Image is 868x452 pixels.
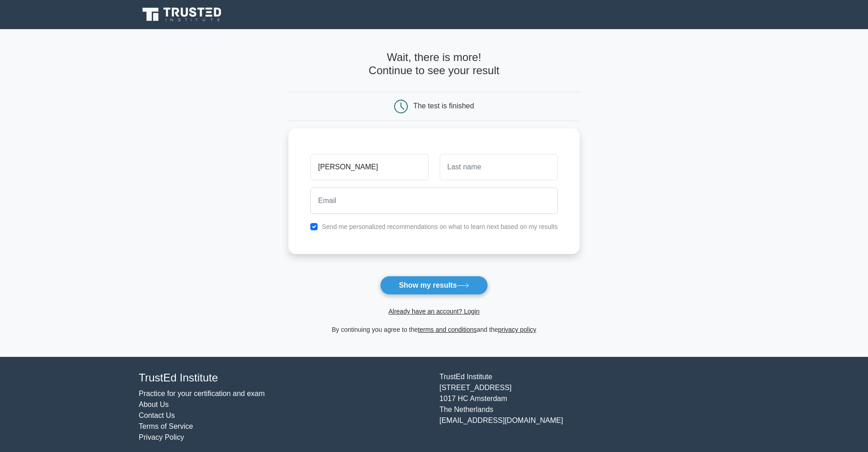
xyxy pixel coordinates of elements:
[139,371,429,385] h4: TrustEd Institute
[139,411,175,419] a: Contact Us
[388,308,479,315] a: Already have an account? Login
[310,154,428,180] input: First name
[310,188,558,214] input: Email
[139,401,169,408] a: About Us
[139,390,265,397] a: Practice for your certification and exam
[434,371,735,443] div: TrustEd Institute [STREET_ADDRESS] 1017 HC Amsterdam The Netherlands [EMAIL_ADDRESS][DOMAIN_NAME]
[498,326,536,333] a: privacy policy
[380,276,488,295] button: Show my results
[413,102,474,110] div: The test is finished
[322,223,558,230] label: Send me personalized recommendations on what to learn next based on my results
[283,324,585,335] div: By continuing you agree to the and the
[288,51,580,77] h4: Wait, there is more! Continue to see your result
[418,326,477,333] a: terms and conditions
[440,154,558,180] input: Last name
[139,433,185,441] a: Privacy Policy
[139,422,193,430] a: Terms of Service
